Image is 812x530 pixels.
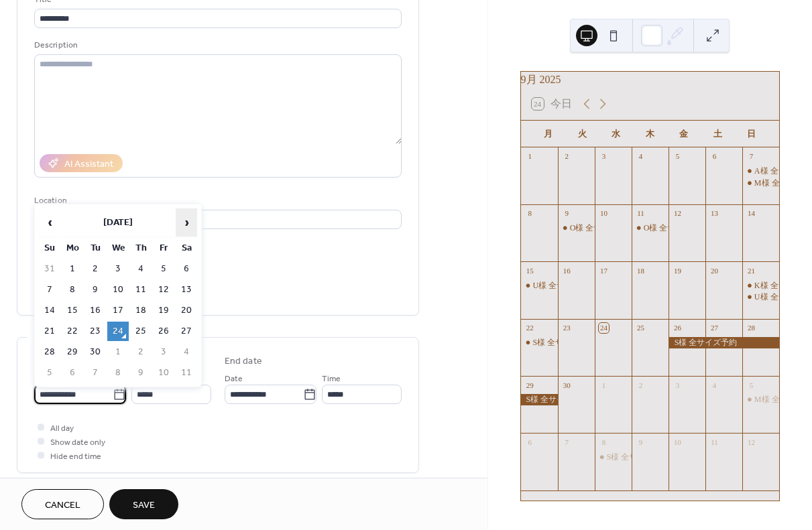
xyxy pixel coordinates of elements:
[130,363,152,383] td: 9
[153,363,174,383] td: 10
[701,121,734,147] div: 土
[153,239,174,258] th: Fr
[669,337,779,348] div: S様 全サイズ予約
[636,265,646,275] div: 18
[742,291,779,303] div: U様 全サイズ試着
[742,394,779,405] div: M様 全サイズ試着
[107,342,129,362] td: 1
[533,280,597,291] div: U様 全サイズ予約
[599,151,609,161] div: 3
[39,342,60,362] td: 28
[153,259,174,279] td: 5
[599,265,609,275] div: 17
[667,121,701,147] div: 金
[742,165,779,177] div: A様 全サイズ予約
[599,437,609,447] div: 8
[62,280,83,300] td: 8
[599,323,609,333] div: 24
[709,380,719,390] div: 4
[570,222,636,234] div: O様 全サイズ 予約
[107,363,129,383] td: 8
[107,239,129,258] th: We
[521,394,558,405] div: S様 全サイズ予約
[636,208,646,218] div: 11
[525,437,535,447] div: 6
[130,301,152,320] td: 18
[39,363,60,383] td: 5
[595,452,632,463] div: S様 全サイズ試着
[107,322,129,341] td: 24
[39,239,60,258] th: Su
[746,265,756,275] div: 21
[599,121,633,147] div: 水
[673,323,683,333] div: 26
[84,342,106,362] td: 30
[62,259,83,279] td: 1
[709,151,719,161] div: 6
[525,380,535,390] div: 29
[107,280,129,300] td: 10
[636,437,646,447] div: 9
[525,323,535,333] div: 22
[50,450,101,464] span: Hide end time
[34,38,399,52] div: Description
[521,337,558,348] div: S様 全サイズ試着
[632,222,669,234] div: O様 全サイズ予約
[709,437,719,447] div: 11
[130,280,152,300] td: 11
[225,372,243,386] span: Date
[525,265,535,275] div: 15
[153,322,174,341] td: 26
[130,239,152,258] th: Th
[62,239,83,258] th: Mo
[62,301,83,320] td: 15
[84,363,106,383] td: 7
[153,342,174,362] td: 3
[521,72,779,88] div: 9月 2025
[133,499,155,513] span: Save
[62,342,83,362] td: 29
[176,342,197,362] td: 4
[525,208,535,218] div: 8
[34,194,399,208] div: Location
[62,363,83,383] td: 6
[21,489,104,519] button: Cancel
[636,151,646,161] div: 4
[153,301,174,320] td: 19
[673,437,683,447] div: 10
[742,178,779,189] div: M様 全サイズ予約
[176,280,197,300] td: 13
[742,280,779,291] div: K様 全サイズ予約
[84,239,106,258] th: Tu
[709,323,719,333] div: 27
[107,301,129,320] td: 17
[39,259,60,279] td: 31
[735,121,768,147] div: 日
[673,265,683,275] div: 19
[39,322,60,341] td: 21
[565,121,599,147] div: 火
[636,323,646,333] div: 25
[107,259,129,279] td: 3
[673,151,683,161] div: 5
[709,208,719,218] div: 13
[673,208,683,218] div: 12
[39,301,60,320] td: 14
[521,280,558,291] div: U様 全サイズ予約
[176,322,197,341] td: 27
[562,380,572,390] div: 30
[84,322,106,341] td: 23
[644,222,708,234] div: O様 全サイズ予約
[599,208,609,218] div: 10
[746,151,756,161] div: 7
[558,222,595,234] div: O様 全サイズ 予約
[109,489,178,519] button: Save
[709,265,719,275] div: 20
[176,363,197,383] td: 11
[84,301,106,320] td: 16
[130,322,152,341] td: 25
[84,259,106,279] td: 2
[562,323,572,333] div: 23
[562,208,572,218] div: 9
